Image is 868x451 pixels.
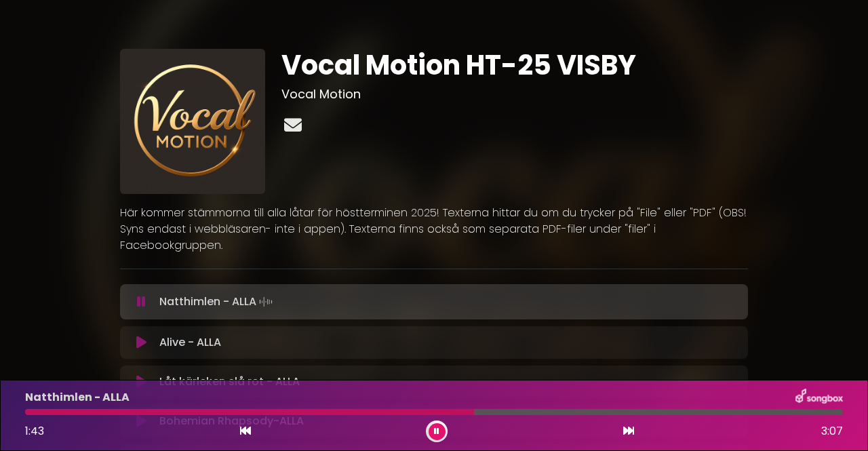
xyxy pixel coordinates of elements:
[120,49,265,194] img: pGlB4Q9wSIK9SaBErEAn
[821,423,843,439] span: 3:07
[256,292,275,311] img: waveform4.gif
[159,374,300,390] p: Låt kärleken slå rot - ALLA
[120,205,748,254] p: Här kommer stämmorna till alla låtar för höstterminen 2025! Texterna hittar du om du trycker på "...
[25,423,44,439] span: 1:43
[159,334,221,351] p: Alive - ALLA
[795,389,843,406] img: songbox-logo-white.png
[281,49,749,81] h1: Vocal Motion HT-25 VISBY
[25,389,130,406] p: Natthimlen - ALLA
[159,292,275,311] p: Natthimlen - ALLA
[281,87,749,102] h3: Vocal Motion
